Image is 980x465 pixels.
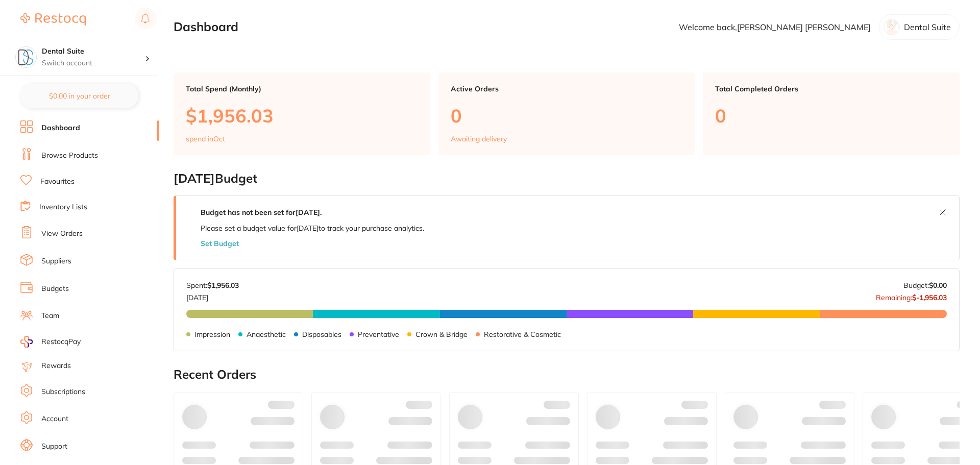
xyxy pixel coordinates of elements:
p: Budget: [903,281,947,289]
strong: $-1,956.03 [912,293,947,302]
p: Please set a budget value for [DATE] to track your purchase analytics. [201,224,424,232]
p: Impression [194,330,230,338]
a: Restocq Logo [20,8,86,31]
h2: Recent Orders [174,368,960,382]
a: Browse Products [41,151,98,161]
a: Suppliers [41,256,71,266]
p: Remaining: [876,289,947,302]
a: Inventory Lists [39,202,87,212]
p: spend in Oct [186,135,225,143]
span: RestocqPay [41,337,81,347]
p: Spent: [186,281,239,289]
p: Restorative & Cosmetic [484,330,561,338]
h2: Dashboard [174,20,238,34]
p: Total Completed Orders [715,85,947,93]
a: RestocqPay [20,336,81,348]
img: Restocq Logo [20,13,86,26]
a: Active Orders0Awaiting delivery [438,72,695,155]
a: Subscriptions [41,387,85,397]
a: Total Completed Orders0 [703,72,960,155]
a: Rewards [41,361,71,371]
a: Dashboard [41,123,80,133]
img: Dental Suite [16,47,36,67]
p: Preventative [358,330,399,338]
p: Total Spend (Monthly) [186,85,418,93]
a: Favourites [40,177,75,187]
p: Switch account [42,58,145,68]
p: [DATE] [186,289,239,302]
p: Welcome back, [PERSON_NAME] [PERSON_NAME] [679,22,871,32]
a: Team [41,311,59,321]
button: Set Budget [201,239,239,248]
p: Disposables [302,330,341,338]
p: 0 [715,105,947,126]
p: Dental Suite [904,22,951,32]
a: Account [41,414,68,424]
strong: $0.00 [929,281,947,290]
strong: Budget has not been set for [DATE] . [201,208,322,217]
a: Budgets [41,284,69,294]
p: $1,956.03 [186,105,418,126]
p: Crown & Bridge [415,330,468,338]
button: $0.00 in your order [20,84,138,108]
img: RestocqPay [20,336,33,348]
h2: [DATE] Budget [174,172,960,186]
h4: Dental Suite [42,46,145,57]
p: 0 [451,105,683,126]
p: Active Orders [451,85,683,93]
a: View Orders [41,229,83,239]
strong: $1,956.03 [207,281,239,290]
a: Support [41,442,67,452]
p: Awaiting delivery [451,135,507,143]
p: Anaesthetic [247,330,286,338]
a: Total Spend (Monthly)$1,956.03spend inOct [174,72,430,155]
